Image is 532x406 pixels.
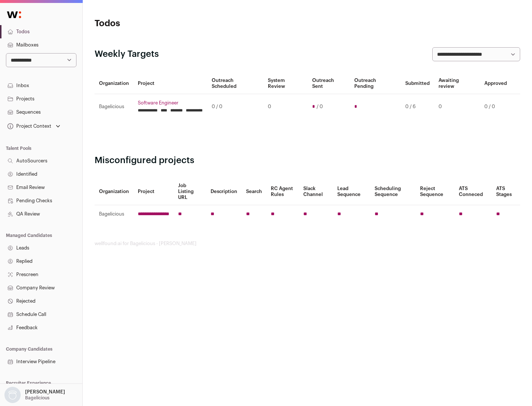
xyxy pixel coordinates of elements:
[95,155,520,166] h2: Misconfigured projects
[370,178,416,205] th: Scheduling Sequence
[95,48,159,60] h2: Weekly Targets
[263,94,307,120] td: 0
[6,123,51,129] div: Project Context
[95,241,520,247] footer: wellfound:ai for Bagelicious - [PERSON_NAME]
[207,94,263,120] td: 0 / 0
[25,389,65,395] p: [PERSON_NAME]
[206,178,242,205] th: Description
[401,94,434,120] td: 0 / 6
[308,73,350,94] th: Outreach Sent
[95,73,133,94] th: Organization
[174,178,206,205] th: Job Listing URL
[266,178,299,205] th: RC Agent Rules
[138,100,203,106] a: Software Engineer
[333,178,370,205] th: Lead Sequence
[6,121,62,131] button: Open dropdown
[480,73,511,94] th: Approved
[207,73,263,94] th: Outreach Scheduled
[299,178,333,205] th: Slack Channel
[263,73,307,94] th: System Review
[4,387,21,403] img: nopic.png
[492,178,520,205] th: ATS Stages
[454,178,491,205] th: ATS Conneced
[350,73,400,94] th: Outreach Pending
[401,73,434,94] th: Submitted
[95,178,133,205] th: Organization
[480,94,511,120] td: 0 / 0
[95,94,133,120] td: Bagelicious
[3,387,66,403] button: Open dropdown
[434,73,480,94] th: Awaiting review
[133,73,207,94] th: Project
[434,94,480,120] td: 0
[317,104,323,110] span: / 0
[133,178,174,205] th: Project
[416,178,455,205] th: Reject Sequence
[95,18,236,30] h1: Todos
[95,205,133,223] td: Bagelicious
[3,7,25,22] img: Wellfound
[242,178,266,205] th: Search
[25,395,50,401] p: Bagelicious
